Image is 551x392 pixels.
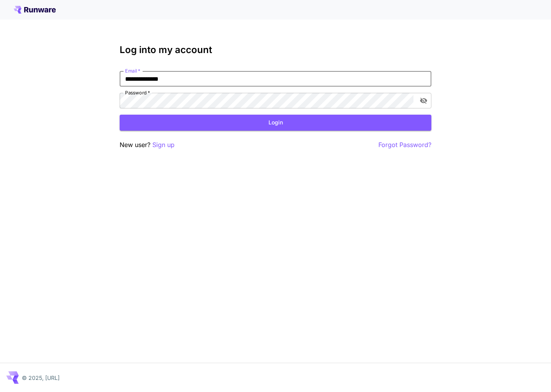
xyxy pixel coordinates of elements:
button: toggle password visibility [417,94,431,108]
button: Forgot Password? [378,140,431,150]
button: Login [120,115,431,131]
h3: Log into my account [120,44,431,55]
button: Sign up [152,140,175,150]
p: New user? [120,140,175,150]
label: Email [125,67,140,74]
label: Password [125,89,150,96]
p: © 2025, [URL] [22,374,60,382]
